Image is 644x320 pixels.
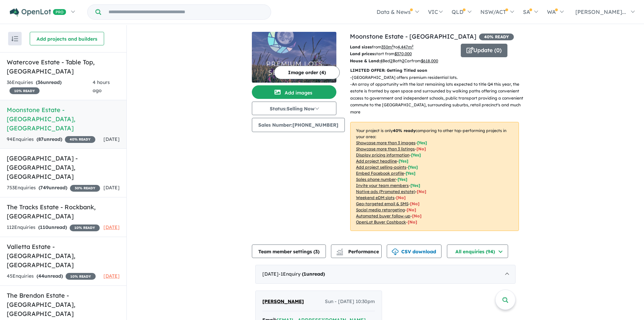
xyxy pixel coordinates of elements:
span: [No] [410,201,420,206]
span: [No] [417,189,426,194]
u: 4 [380,58,382,63]
a: [PERSON_NAME] [262,298,304,306]
u: Automated buyer follow-up [356,213,410,218]
span: to [393,44,413,49]
sup: 2 [392,44,393,48]
button: All enquiries (94) [447,244,508,258]
button: Status:Selling Now [252,102,336,115]
p: from [350,44,456,50]
span: 10 % READY [9,87,40,94]
span: 4 hours ago [93,79,110,93]
button: Update (0) [461,44,507,57]
img: Moonstone Estate - Rockbank [252,32,336,83]
button: Team member settings (3) [252,244,326,258]
span: [DATE] [103,185,120,191]
u: Showcase more than 3 listings [356,146,415,151]
strong: ( unread) [36,79,62,85]
u: Embed Facebook profile [356,171,404,176]
span: Sun - [DATE] 10:30pm [325,298,375,306]
span: Performance [337,249,379,255]
img: download icon [392,249,399,255]
span: [DATE] [103,273,120,279]
span: 30 % READY [70,185,100,192]
b: Land sizes [350,44,372,49]
u: Add project headline [356,158,397,164]
span: 10 % READY [70,225,100,231]
button: Add images [252,85,336,99]
span: 87 [38,136,44,142]
span: [ Yes ] [417,140,427,145]
span: 40 % READY [479,34,514,40]
u: 2 [402,58,404,63]
strong: ( unread) [37,273,63,279]
h5: The Brendon Estate - [GEOGRAPHIC_DATA] , [GEOGRAPHIC_DATA] [7,291,120,318]
h5: Moonstone Estate - [GEOGRAPHIC_DATA] , [GEOGRAPHIC_DATA] [7,105,120,133]
span: [ Yes ] [406,171,415,176]
span: 1 [304,271,306,277]
button: CSV download [387,244,442,258]
u: Social media retargeting [356,207,405,212]
u: Invite your team members [356,183,409,188]
span: [ Yes ] [411,152,421,157]
strong: ( unread) [38,224,67,230]
span: [ Yes ] [398,177,407,182]
u: Geo-targeted email & SMS [356,201,408,206]
button: Performance [331,244,382,258]
span: 44 [38,273,44,279]
div: 36 Enquir ies [7,79,93,95]
img: Openlot PRO Logo White [10,8,66,17]
u: Showcase more than 3 images [356,140,415,145]
b: House & Land: [350,58,380,63]
u: Native ads (Promoted estate) [356,189,415,194]
button: Image order (4) [274,66,340,79]
span: 10 % READY [66,273,96,280]
b: Land prices [350,51,374,56]
p: Bed Bath Car from [350,58,456,64]
button: Add projects and builders [30,32,104,45]
p: Your project is only comparing to other top-performing projects in your area: - - - - - - - - - -... [350,122,519,231]
span: 40 % READY [65,136,95,143]
span: [ No ] [416,146,426,151]
span: [DATE] [103,224,120,230]
div: 45 Enquir ies [7,272,96,280]
input: Try estate name, suburb, builder or developer [102,5,269,19]
span: - 1 Enquir y [279,271,325,277]
sup: 2 [412,44,413,48]
u: 350 m [381,44,393,49]
span: 3 [315,249,318,255]
span: [ Yes ] [399,158,408,164]
span: [No] [408,219,417,225]
p: - An array of opportunity with the last remaining lots expected to title Q4 this year, the estate... [350,81,524,115]
div: [DATE] [255,265,516,284]
u: 4,447 m [398,44,413,49]
u: OpenLot Buyer Cashback [356,219,406,225]
u: Display pricing information [356,152,409,157]
u: 2 [390,58,392,63]
span: [PERSON_NAME] [262,298,304,304]
span: [DATE] [103,136,120,142]
span: [ Yes ] [410,183,420,188]
u: Sales phone number [356,177,396,182]
a: Moonstone Estate - [GEOGRAPHIC_DATA] [350,33,476,40]
u: Add project selling-points [356,165,406,170]
img: line-chart.svg [337,249,343,252]
strong: ( unread) [37,136,62,142]
p: start from [350,50,456,57]
span: 110 [40,224,48,230]
button: Sales Number:[PHONE_NUMBER] [252,118,345,132]
span: [No] [412,213,422,218]
p: LIMITED OFFER: Getting Titled soon [350,67,519,74]
strong: ( unread) [39,185,67,191]
span: [PERSON_NAME]... [575,8,626,15]
div: 753 Enquir ies [7,184,100,192]
img: bar-chart.svg [336,251,343,255]
u: Weekend eDM slots [356,195,395,200]
span: 749 [40,185,49,191]
span: 36 [38,79,43,85]
strong: ( unread) [302,271,325,277]
b: 40 % ready [393,128,415,133]
u: $ 370,000 [395,51,412,56]
h5: The Tracks Estate - Rockbank , [GEOGRAPHIC_DATA] [7,202,120,221]
span: [No] [396,195,406,200]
